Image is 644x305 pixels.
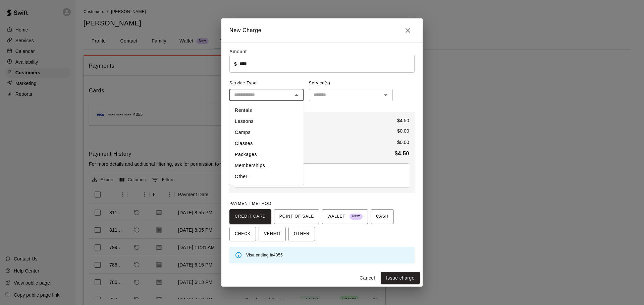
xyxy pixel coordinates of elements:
button: Close [292,90,301,100]
span: VENMO [264,229,280,239]
span: OTHER [294,229,310,239]
button: VENMO [259,227,286,241]
p: $ 0.00 [397,139,409,146]
span: POINT OF SALE [279,211,314,222]
span: Service(s) [309,78,330,89]
b: $ 4.50 [395,151,409,156]
button: Open [381,90,390,100]
li: Lessons [229,116,304,127]
button: Close [401,24,415,37]
button: Issue charge [381,272,420,284]
p: $ 0.00 [397,128,409,134]
li: Memberships [229,160,304,171]
h2: New Charge [221,18,423,43]
button: CASH [371,209,394,224]
span: Service Type [229,78,304,89]
li: Packages [229,149,304,160]
button: POINT OF SALE [274,209,319,224]
span: CREDIT CARD [235,211,266,222]
span: WALLET [327,211,363,222]
span: CASH [376,211,388,222]
button: CREDIT CARD [229,209,271,224]
span: PAYMENT METHOD [229,201,271,206]
span: Visa ending in 4355 [246,253,283,257]
li: Camps [229,127,304,138]
button: WALLET New [322,209,368,224]
li: Other [229,171,304,182]
p: $ 4.50 [397,117,409,124]
li: Classes [229,138,304,149]
span: New [350,212,363,221]
button: OTHER [288,227,315,241]
li: Rentals [229,105,304,116]
span: CHECK [235,229,251,239]
p: $ [234,61,237,67]
button: CHECK [229,227,256,241]
label: Amount [229,49,247,54]
button: Cancel [357,272,378,284]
